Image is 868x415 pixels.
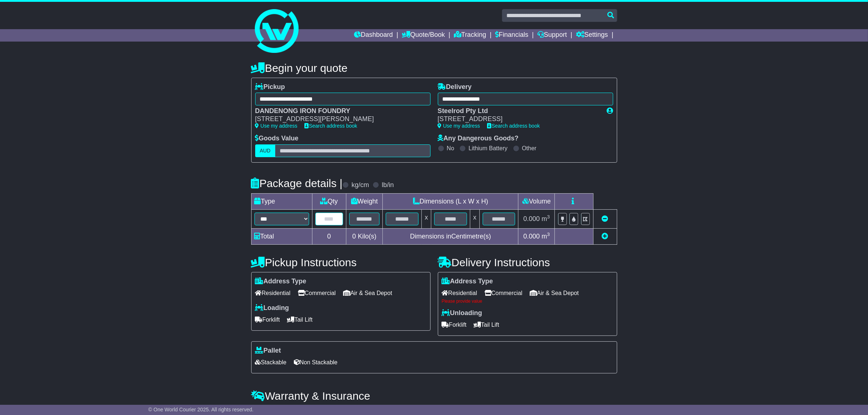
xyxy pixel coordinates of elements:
a: Remove this item [602,215,608,222]
label: lb/in [382,181,394,189]
td: Total [251,229,312,245]
td: Dimensions in Centimetre(s) [383,229,518,245]
td: 0 [312,229,346,245]
span: Residential [255,287,291,299]
span: 0 [352,233,356,240]
label: kg/cm [351,181,369,189]
span: Commercial [484,287,522,299]
label: No [447,145,454,152]
td: Qty [312,193,346,209]
span: Residential [442,287,477,299]
div: [STREET_ADDRESS] [438,115,600,123]
a: Use my address [438,123,480,129]
div: Steelrod Pty Ltd [438,107,600,115]
td: Weight [346,193,383,209]
td: x [470,209,479,228]
td: Kilo(s) [346,229,383,245]
span: Air & Sea Depot [530,287,579,299]
label: Loading [255,304,289,312]
a: Add new item [602,233,608,240]
span: 0.000 [523,233,540,240]
label: Delivery [438,83,472,91]
h4: Delivery Instructions [438,256,617,268]
span: Stackable [255,357,287,368]
label: Pickup [255,83,285,91]
td: Dimensions (L x W x H) [383,193,518,209]
label: Address Type [442,278,493,286]
a: Use my address [255,123,297,129]
sup: 3 [547,232,550,237]
a: Dashboard [354,29,393,42]
label: AUD [255,144,276,157]
span: Forklift [442,319,467,330]
div: DANDENONG IRON FOUNDRY [255,107,423,115]
h4: Pickup Instructions [251,256,431,268]
span: 0.000 [523,215,540,222]
span: Commercial [298,287,336,299]
a: Settings [576,29,608,42]
label: Any Dangerous Goods? [438,135,519,143]
label: Other [522,145,537,152]
td: Volume [518,193,555,209]
span: Non Stackable [294,357,338,368]
span: Forklift [255,314,280,325]
label: Pallet [255,347,281,355]
label: Unloading [442,309,482,317]
span: m [542,233,550,240]
a: Tracking [454,29,486,42]
span: © One World Courier 2025. All rights reserved. [148,407,254,412]
h4: Warranty & Insurance [251,390,617,402]
label: Goods Value [255,135,299,143]
span: m [542,215,550,222]
span: Tail Lift [287,314,313,325]
a: Support [537,29,567,42]
h4: Package details | [251,177,343,189]
span: Air & Sea Depot [343,287,392,299]
label: Address Type [255,278,307,286]
a: Financials [495,29,528,42]
td: Type [251,193,312,209]
a: Quote/Book [402,29,445,42]
h4: Begin your quote [251,62,617,74]
a: Search address book [487,123,540,129]
div: [STREET_ADDRESS][PERSON_NAME] [255,115,423,123]
span: Tail Lift [474,319,499,330]
sup: 3 [547,214,550,220]
a: Search address book [305,123,357,129]
td: x [422,209,431,228]
label: Lithium Battery [468,145,507,152]
div: Please provide value [442,299,613,304]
